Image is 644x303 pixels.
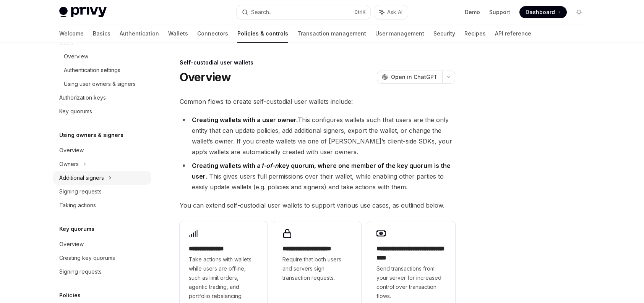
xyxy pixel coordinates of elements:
a: Signing requests [53,265,151,279]
a: Signing requests [53,185,151,198]
a: Using user owners & signers [53,77,151,91]
button: Open in ChatGPT [377,71,442,84]
strong: Creating wallets with a key quorum, where one member of the key quorum is the user [192,162,451,180]
a: User management [375,24,424,43]
a: Basics [93,24,110,43]
a: Dashboard [519,6,567,18]
a: Recipes [464,24,486,43]
span: Take actions with wallets while users are offline, such as limit orders, agentic trading, and por... [189,255,258,301]
button: Ask AI [374,5,408,19]
em: 1-of-n [261,162,279,169]
li: This configures wallets such that users are the only entity that can update policies, add additio... [180,114,455,157]
a: Key quorums [53,105,151,118]
span: You can extend self-custodial user wallets to support various use cases, as outlined below. [180,200,455,211]
button: Search...CtrlK [237,5,370,19]
a: API reference [495,24,531,43]
a: Support [489,8,510,16]
div: Owners [59,160,79,169]
div: Authentication settings [64,66,120,75]
a: Overview [53,143,151,157]
button: Toggle dark mode [573,6,585,18]
span: Ctrl K [354,9,366,15]
div: Search... [251,8,273,17]
div: Authorization keys [59,93,106,102]
div: Self-custodial user wallets [180,59,455,66]
div: Taking actions [59,201,96,210]
span: Require that both users and servers sign transaction requests. [282,255,352,282]
a: Transaction management [297,24,366,43]
span: Dashboard [526,8,555,16]
h1: Overview [180,70,231,84]
div: Creating key quorums [59,253,115,263]
div: Using user owners & signers [64,79,136,89]
div: Overview [64,52,88,61]
div: Additional signers [59,173,104,182]
div: Signing requests [59,187,102,196]
div: Signing requests [59,267,102,276]
a: Wallets [168,24,188,43]
a: Welcome [59,24,84,43]
img: light logo [59,7,107,18]
div: Overview [59,146,84,155]
div: Key quorums [59,107,92,116]
a: Overview [53,50,151,63]
a: Demo [465,8,480,16]
h5: Key quorums [59,224,94,234]
span: Send transactions from your server for increased control over transaction flows. [376,264,446,301]
a: Connectors [197,24,228,43]
h5: Policies [59,291,81,300]
a: Taking actions [53,198,151,212]
span: Open in ChatGPT [391,73,438,81]
span: Common flows to create self-custodial user wallets include: [180,96,455,107]
strong: Creating wallets with a user owner. [192,116,298,124]
a: Authentication [120,24,159,43]
a: Policies & controls [237,24,288,43]
span: Ask AI [387,8,402,16]
a: Authorization keys [53,91,151,105]
li: . This gives users full permissions over their wallet, while enabling other parties to easily upd... [180,160,455,192]
div: Overview [59,240,84,249]
a: Authentication settings [53,63,151,77]
h5: Using owners & signers [59,131,123,140]
a: Overview [53,237,151,251]
a: Security [433,24,455,43]
a: Creating key quorums [53,251,151,265]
